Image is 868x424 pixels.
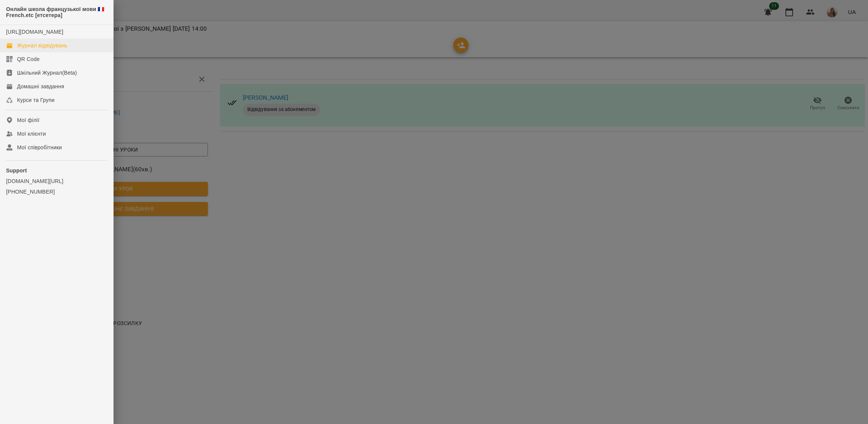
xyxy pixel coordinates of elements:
[17,130,46,138] div: Мої клієнти
[17,42,67,49] div: Журнал відвідувань
[17,96,55,104] div: Курси та Групи
[6,167,107,174] p: Support
[6,6,107,19] span: Онлайн школа французької мови 🇫🇷 French.etc [етсетера]
[6,188,107,196] a: [PHONE_NUMBER]
[17,83,64,90] div: Домашні завдання
[6,29,63,35] a: [URL][DOMAIN_NAME]
[17,55,40,63] div: QR Code
[17,144,62,151] div: Мої співробітники
[17,116,39,124] div: Мої філії
[6,177,107,185] a: [DOMAIN_NAME][URL]
[17,69,77,77] div: Шкільний Журнал(Beta)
